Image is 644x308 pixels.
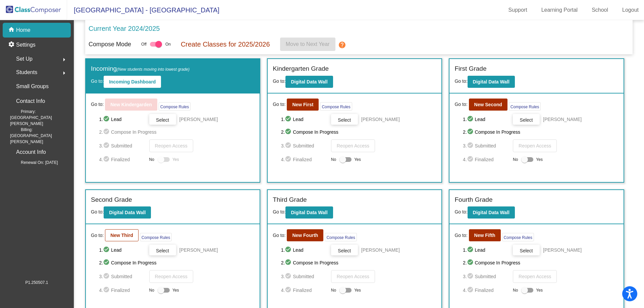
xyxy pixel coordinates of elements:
span: No [149,157,154,163]
mat-icon: check_circle [467,286,475,294]
span: Go to: [91,209,104,214]
span: Go to: [91,101,104,108]
span: Go to: [91,232,104,239]
span: 2. Compose In Progress [99,128,255,136]
span: Go to: [91,78,104,84]
button: Digital Data Wall [285,76,333,88]
span: [GEOGRAPHIC_DATA] - [GEOGRAPHIC_DATA] [67,5,219,15]
span: Select [156,248,169,253]
button: Select [331,114,358,125]
span: Off [141,41,147,47]
mat-icon: check_circle [467,156,475,164]
span: [PERSON_NAME] [361,247,400,253]
span: Yes [536,156,543,164]
mat-icon: check_circle [103,259,111,267]
mat-icon: check_circle [103,156,111,164]
button: Digital Data Wall [468,76,515,88]
p: Compose Mode [89,40,131,49]
button: Select [331,245,358,255]
span: Reopen Access [337,274,369,279]
button: Select [149,245,176,255]
span: Go to: [273,232,285,239]
span: Reopen Access [519,143,551,148]
span: Yes [172,156,179,164]
span: Go to: [454,101,467,108]
p: Create Classes for 2025/2026 [181,39,270,49]
button: Compose Rules [502,233,534,241]
button: New Fifth [469,229,501,241]
a: Logout [617,5,644,15]
span: (New students moving into lowest grade) [117,67,190,72]
span: On [165,41,171,47]
p: Small Groups [16,82,49,91]
span: 4. Finalized [463,286,509,294]
button: Incoming Dashboard [104,76,161,88]
mat-icon: check_circle [285,128,293,136]
span: Select [338,117,351,123]
b: Digital Data Wall [109,210,146,215]
mat-icon: check_circle [467,246,475,254]
p: Contact Info [16,97,45,106]
span: Go to: [273,209,285,214]
button: Digital Data Wall [104,206,151,219]
mat-icon: check_circle [103,115,111,123]
label: Second Grade [91,195,132,205]
button: Compose Rules [320,102,352,111]
mat-icon: check_circle [285,115,293,123]
button: Compose Rules [159,102,191,111]
button: Compose Rules [509,102,541,111]
button: Digital Data Wall [468,206,515,219]
span: Reopen Access [519,274,551,279]
mat-icon: check_circle [285,259,293,267]
span: [PERSON_NAME] [361,116,400,123]
mat-icon: check_circle [467,259,475,267]
b: New Fourth [292,233,318,238]
span: [PERSON_NAME] [543,247,582,253]
span: No [149,287,154,293]
span: 1. Lead [463,115,509,123]
span: Select [520,248,533,253]
span: [PERSON_NAME] [179,247,218,253]
mat-icon: check_circle [285,142,293,150]
button: Move to Next Year [280,38,335,51]
label: Third Grade [273,195,307,205]
b: New Fifth [474,233,495,238]
b: Digital Data Wall [291,79,327,84]
mat-icon: check_circle [285,272,293,281]
a: Learning Portal [536,5,583,15]
span: Yes [172,286,179,294]
b: Digital Data Wall [291,210,327,215]
p: Current Year 2024/2025 [89,23,160,34]
span: 2. Compose In Progress [281,259,437,267]
button: Select [513,114,540,125]
button: Reopen Access [331,270,375,283]
span: 3. Submitted [463,142,509,150]
span: [PERSON_NAME] [179,116,218,123]
span: Reopen Access [155,274,187,279]
span: Move to Next Year [286,41,330,47]
mat-icon: check_circle [467,115,475,123]
span: 1. Lead [99,246,146,254]
span: Reopen Access [337,143,369,148]
mat-icon: check_circle [467,128,475,136]
span: Select [520,117,533,123]
span: Primary: [GEOGRAPHIC_DATA][PERSON_NAME] [10,109,71,127]
span: Go to: [454,78,467,84]
button: Reopen Access [149,139,193,152]
a: Support [503,5,533,15]
button: Select [149,114,176,125]
mat-icon: arrow_right [60,56,68,64]
p: Account Info [16,147,46,157]
span: No [513,157,518,163]
span: Go to: [454,232,467,239]
span: 3. Submitted [99,142,146,150]
button: New Kindergarden [105,99,157,111]
label: Fourth Grade [454,195,492,205]
span: No [331,287,336,293]
span: 1. Lead [463,246,509,254]
a: School [586,5,613,15]
mat-icon: check_circle [103,272,111,281]
span: No [331,157,336,163]
button: Reopen Access [513,270,557,283]
span: 4. Finalized [99,286,146,294]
